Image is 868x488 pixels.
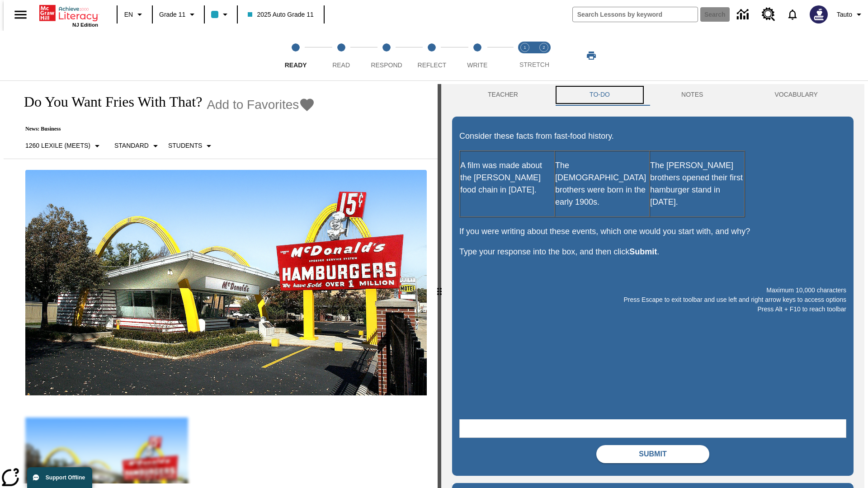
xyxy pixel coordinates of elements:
[371,61,402,69] span: Respond
[452,84,854,106] div: Instructional Panel Tabs
[512,31,538,80] button: Stretch Read step 1 of 2
[441,84,864,488] div: activity
[406,31,458,80] button: Reflect step 4 of 5
[524,45,526,50] text: 1
[573,7,698,22] input: search field
[111,138,165,154] button: Scaffolds, Standard
[159,10,185,19] span: Grade 11
[207,97,315,113] button: Add to Favorites - Do You Want Fries With That?
[459,286,846,295] p: Maximum 10,000 characters
[731,2,756,27] a: Data Center
[756,2,781,27] a: Resource Center, Will open in new tab
[554,84,646,106] button: TO-DO
[39,3,98,28] div: Home
[14,94,202,110] h1: Do You Want Fries With That?
[555,160,649,208] p: The [DEMOGRAPHIC_DATA] brothers were born in the early 1900s.
[810,5,828,23] img: Avatar
[629,247,657,256] strong: Submit
[837,10,852,19] span: Tauto
[739,84,854,106] button: VOCABULARY
[156,6,201,23] button: Grade: Grade 11, Select a grade
[438,84,441,488] div: Press Enter or Spacebar and then press right and left arrow keys to move the slider
[22,138,106,154] button: Select Lexile, 1260 Lexile (Meets)
[207,98,299,112] span: Add to Favorites
[25,170,427,396] img: One of the first McDonald's stores, with the iconic red sign and golden arches.
[285,61,307,69] span: Ready
[208,6,234,23] button: Class color is light blue. Change class color
[781,3,804,26] a: Notifications
[542,45,545,50] text: 2
[577,47,606,64] button: Print
[804,3,833,26] button: Select a new avatar
[833,6,868,23] button: Profile/Settings
[332,61,350,69] span: Read
[165,138,218,154] button: Select Student
[7,1,34,28] button: Open side menu
[459,246,846,258] p: Type your response into the box, and then click .
[269,31,322,80] button: Ready step 1 of 5
[4,84,438,483] div: reading
[360,31,413,80] button: Respond step 3 of 5
[451,31,504,80] button: Write step 5 of 5
[459,225,846,238] p: If you were writing about these events, which one would you start with, and why?
[459,305,846,314] p: Press Alt + F10 to reach toolbar
[596,445,709,463] button: Submit
[27,467,92,488] button: Support Offline
[467,61,487,69] span: Write
[646,84,739,106] button: NOTES
[459,295,846,305] p: Press Escape to exit toolbar and use left and right arrow keys to access options
[120,6,149,23] button: Language: EN, Select a language
[72,22,98,28] span: NJ Edition
[25,141,90,150] p: 1260 Lexile (Meets)
[460,160,554,196] p: A film was made about the [PERSON_NAME] food chain in [DATE].
[531,31,557,80] button: Stretch Respond step 2 of 2
[114,141,149,150] p: Standard
[650,160,744,208] p: The [PERSON_NAME] brothers opened their first hamburger stand in [DATE].
[452,84,554,106] button: Teacher
[315,31,367,80] button: Read step 2 of 5
[124,10,133,19] span: EN
[168,141,202,150] p: Students
[46,474,85,481] span: Support Offline
[418,61,447,69] span: Reflect
[248,10,313,19] span: 2025 Auto Grade 11
[519,61,549,68] span: STRETCH
[459,130,846,142] p: Consider these facts from fast-food history.
[4,7,132,15] body: Maximum 10,000 characters Press Escape to exit toolbar and use left and right arrow keys to acces...
[14,126,315,132] p: News: Business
